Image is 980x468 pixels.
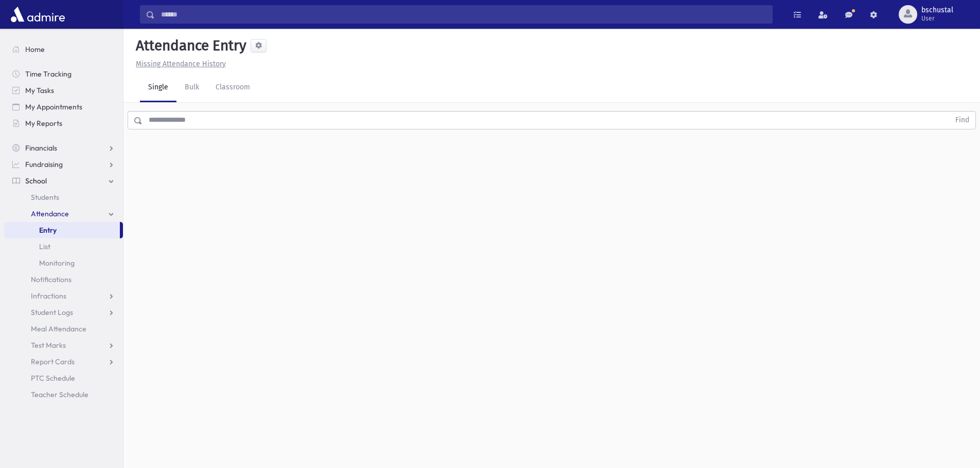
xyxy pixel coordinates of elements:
button: Find [949,111,975,129]
span: Infractions [31,291,66,301]
h5: Attendance Entry [132,37,246,54]
span: Financials [25,143,57,153]
a: List [4,238,123,255]
a: Students [4,189,123,205]
a: PTC Schedule [4,370,123,386]
span: Entry [39,226,57,235]
span: PTC Schedule [31,373,75,383]
span: Time Tracking [25,69,72,79]
a: Entry [4,222,120,238]
a: Single [140,73,176,102]
span: Test Marks [31,341,66,350]
span: Teacher Schedule [31,390,88,399]
img: AdmirePro [8,4,67,25]
a: Missing Attendance History [132,60,226,68]
a: Financials [4,140,123,156]
a: School [4,173,123,189]
a: Teacher Schedule [4,386,123,403]
a: Monitoring [4,255,123,271]
a: Classroom [207,73,258,102]
a: Time Tracking [4,66,123,82]
span: Monitoring [39,258,75,268]
a: Student Logs [4,304,123,321]
span: Students [31,193,59,202]
span: My Tasks [25,86,54,95]
a: Infractions [4,288,123,304]
a: Test Marks [4,337,123,353]
a: Meal Attendance [4,321,123,337]
span: Report Cards [31,357,75,366]
span: My Appointments [25,102,82,111]
span: Home [25,45,45,54]
a: My Reports [4,115,123,132]
a: Fundraising [4,156,123,173]
span: School [25,176,47,185]
span: Fundraising [25,160,63,169]
span: Meal Attendance [31,324,86,333]
a: Home [4,41,123,58]
a: Notifications [4,271,123,288]
span: Student Logs [31,308,73,317]
a: My Appointments [4,99,123,115]
u: Missing Attendance History [136,60,226,68]
span: List [39,242,50,251]
span: My Reports [25,119,62,128]
span: Notifications [31,275,72,284]
a: My Tasks [4,82,123,99]
a: Report Cards [4,353,123,370]
span: Attendance [31,209,69,218]
span: User [921,14,953,23]
a: Bulk [176,73,207,102]
input: Search [155,5,772,24]
a: Attendance [4,205,123,222]
span: bschustal [921,6,953,14]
